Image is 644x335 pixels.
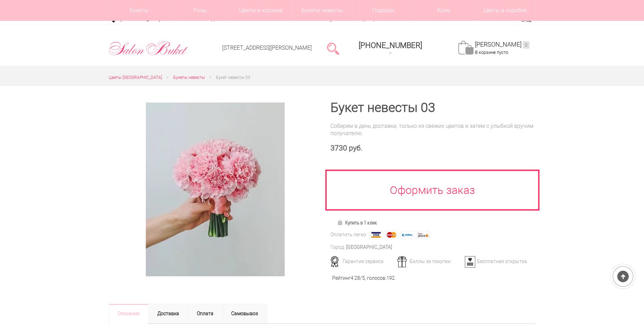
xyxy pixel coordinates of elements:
span: 192 [386,275,395,281]
a: Доставка [148,304,188,324]
a: Самовывоз [222,304,267,324]
img: Купить в 1 клик [337,220,345,225]
a: Купить в 1 клик [334,218,380,228]
div: Оплатить легко: [331,231,367,238]
span: Букеты невесты [173,75,205,80]
a: [STREET_ADDRESS][PERSON_NAME] [222,44,312,51]
span: Цветы [GEOGRAPHIC_DATA] [109,75,162,80]
div: Рейтинг /5, голосов: . [332,275,396,282]
div: Соберем в день доставки, только из свежих цветов и затем с улыбкой вручим получателю. [331,122,536,137]
a: [PHONE_NUMBER] [354,39,426,58]
div: Город: [331,244,345,251]
img: Visa [369,231,383,239]
a: Оформить заказ [325,170,540,211]
a: Увеличить [117,103,314,276]
a: Оплата [188,304,223,324]
div: 3730 руб. [331,144,536,153]
img: Яндекс Деньги [416,231,429,239]
ins: 0 [523,41,529,49]
div: Баллы за покупки [395,258,463,264]
div: Бесплатная открытка [462,258,531,264]
div: Гарантия сервиса [328,258,396,264]
span: В корзине пусто [475,50,508,55]
div: [GEOGRAPHIC_DATA] [346,244,392,251]
img: Цветы Нижний Новгород [109,39,188,57]
h1: Букет невесты 03 [331,101,536,114]
img: MasterCard [385,231,398,239]
a: Цветы [GEOGRAPHIC_DATA] [109,74,162,81]
a: Описание [109,304,149,324]
span: 4.28 [351,275,360,281]
a: [PERSON_NAME] [475,41,529,49]
span: [PHONE_NUMBER] [359,41,422,50]
img: Букет невесты 03 [146,103,285,276]
a: Букеты невесты [173,74,205,81]
span: Букет невесты 03 [216,75,250,80]
img: Webmoney [401,231,414,239]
